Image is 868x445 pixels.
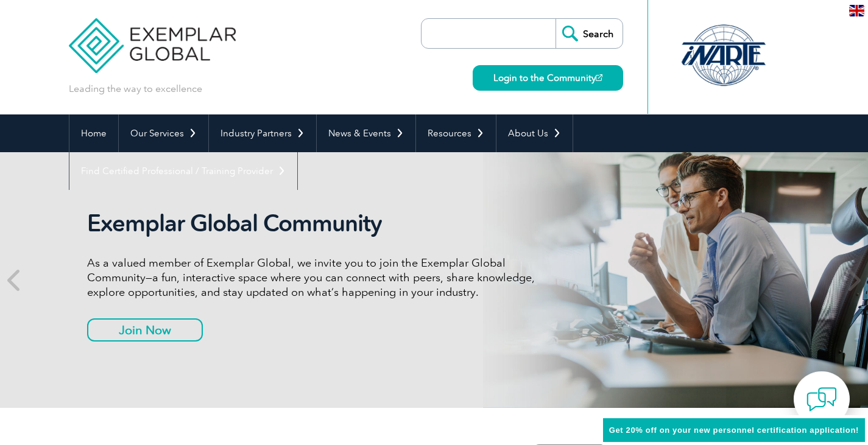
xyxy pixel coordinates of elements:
[69,152,297,190] a: Find Certified Professional / Training Provider
[416,114,496,152] a: Resources
[87,256,544,300] p: As a valued member of Exemplar Global, we invite you to join the Exemplar Global Community—a fun,...
[87,318,203,342] a: Join Now
[496,114,573,152] a: About Us
[473,65,623,91] a: Login to the Community
[69,82,202,96] p: Leading the way to excellence
[317,114,415,152] a: News & Events
[209,114,316,152] a: Industry Partners
[556,19,623,48] input: Search
[806,384,837,415] img: contact-chat.png
[87,209,544,237] h2: Exemplar Global Community
[609,426,859,435] span: Get 20% off on your new personnel certification application!
[69,114,118,152] a: Home
[596,74,602,81] img: open_square.png
[849,5,864,16] img: en
[119,114,208,152] a: Our Services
